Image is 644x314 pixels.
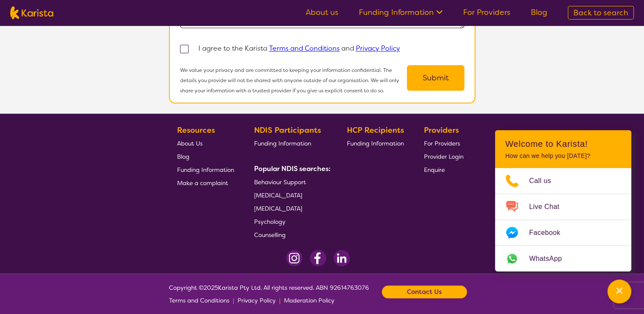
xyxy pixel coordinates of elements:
[424,166,445,174] span: Enquire
[505,152,621,160] p: How can we help you [DATE]?
[177,125,215,135] b: Resources
[177,179,228,187] span: Make a complaint
[177,140,203,147] span: About Us
[495,246,631,271] a: Web link opens in a new tab.
[233,294,234,307] p: |
[347,137,404,150] a: Funding Information
[284,297,335,304] span: Moderation Policy
[254,205,302,212] span: [MEDICAL_DATA]
[286,250,303,266] img: Instagram
[177,153,189,160] span: Blog
[347,140,404,147] span: Funding Information
[356,44,400,53] a: Privacy Policy
[169,294,229,307] a: Terms and Conditions
[177,176,234,189] a: Make a complaint
[495,168,631,271] ul: Choose channel
[254,178,306,186] span: Behaviour Support
[424,163,464,176] a: Enquire
[177,150,234,163] a: Blog
[333,250,350,266] img: LinkedIn
[568,6,634,20] a: Back to search
[269,44,340,53] a: Terms and Conditions
[573,8,628,18] span: Back to search
[424,150,464,163] a: Provider Login
[254,164,331,173] b: Popular NDIS searches:
[284,294,335,307] a: Moderation Policy
[254,175,327,188] a: Behaviour Support
[198,42,400,55] p: I agree to the Karista and
[238,294,276,307] a: Privacy Policy
[254,191,302,199] span: [MEDICAL_DATA]
[529,226,570,239] span: Facebook
[495,130,631,271] div: Channel Menu
[309,250,326,266] img: Facebook
[424,137,464,150] a: For Providers
[505,139,621,149] h2: Welcome to Karista!
[254,231,286,239] span: Counselling
[254,218,286,226] span: Psychology
[254,140,311,147] span: Funding Information
[169,297,229,304] span: Terms and Conditions
[531,7,547,17] a: Blog
[169,281,369,307] span: Copyright © 2025 Karista Pty Ltd. All rights reserved. ABN 92614763076
[177,163,234,176] a: Funding Information
[424,140,460,147] span: For Providers
[254,188,327,202] a: [MEDICAL_DATA]
[180,65,407,96] p: We value your privacy and are committed to keeping your information confidential. The details you...
[424,125,459,135] b: Providers
[607,280,631,303] button: Channel Menu
[529,200,570,213] span: Live Chat
[254,125,321,135] b: NDIS Participants
[238,297,276,304] span: Privacy Policy
[254,228,327,241] a: Counselling
[306,7,338,17] a: About us
[407,285,442,298] b: Contact Us
[254,215,327,228] a: Psychology
[177,137,234,150] a: About Us
[254,137,327,150] a: Funding Information
[529,174,561,187] span: Call us
[424,153,464,160] span: Provider Login
[359,7,443,17] a: Funding Information
[279,294,280,307] p: |
[529,252,572,265] span: WhatsApp
[463,7,510,17] a: For Providers
[254,202,327,215] a: [MEDICAL_DATA]
[407,65,464,91] button: Submit
[347,125,404,135] b: HCP Recipients
[177,166,234,174] span: Funding Information
[10,6,53,19] img: Karista logo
